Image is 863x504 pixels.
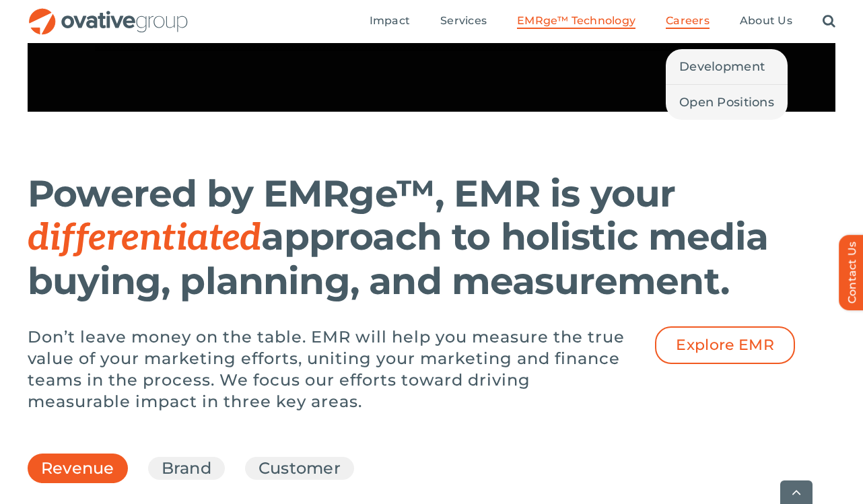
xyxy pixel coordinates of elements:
[28,7,189,20] a: OG_Full_horizontal_RGB
[517,14,635,29] a: EMRge™ Technology
[666,85,788,120] a: Open Positions
[655,326,795,364] a: Explore EMR
[676,336,774,354] span: Explore EMR
[28,450,835,487] ul: Post Filters
[28,326,633,412] p: Don’t leave money on the table. EMR will help you measure the true value of your marketing effort...
[740,14,792,28] span: About Us
[28,216,261,260] span: differentiated
[517,14,635,28] span: EMRge™ Technology
[740,14,792,29] a: About Us
[28,172,768,303] h1: Powered by EMRge™, EMR is your approach to holistic media buying, planning, and measurement.
[679,57,765,76] span: Development
[41,457,114,487] a: Revenue
[370,14,410,29] a: Impact
[666,49,788,84] a: Development
[440,14,487,29] a: Services
[162,457,211,480] a: Brand
[679,93,774,112] span: Open Positions
[258,457,341,480] a: Customer
[666,14,710,29] a: Careers
[440,14,487,28] span: Services
[823,14,835,29] a: Search
[666,14,710,28] span: Careers
[370,14,410,28] span: Impact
